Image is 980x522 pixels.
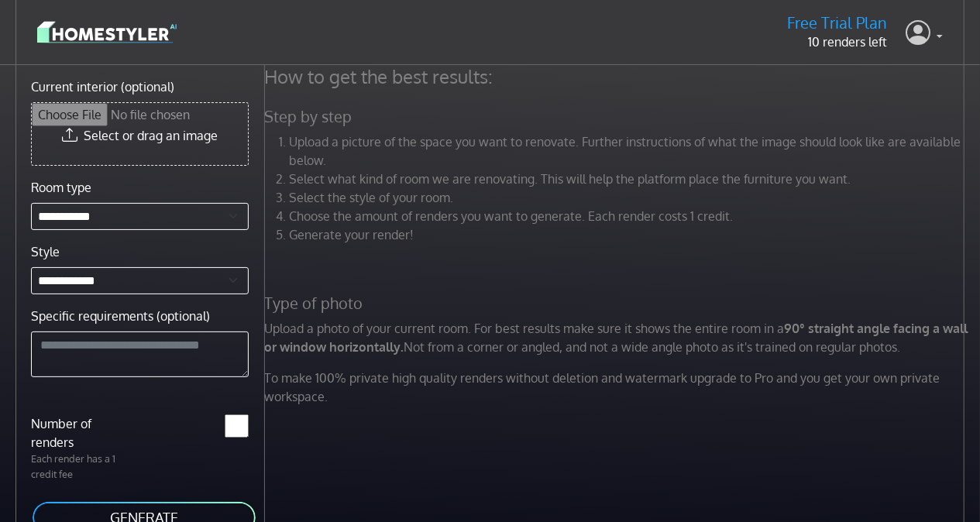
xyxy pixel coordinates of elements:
[31,178,91,197] label: Room type
[787,13,887,33] h5: Free Trial Plan
[256,107,978,126] h5: Step by step
[290,132,968,170] li: Upload a picture of the space you want to renovate. Further instructions of what the image should...
[265,321,968,355] strong: 90° straight angle facing a wall or window horizontally.
[31,242,60,261] label: Style
[256,319,978,356] p: Upload a photo of your current room. For best results make sure it shows the entire room in a Not...
[256,65,978,88] h4: How to get the best results:
[37,19,177,46] img: logo-3de290ba35641baa71223ecac5eacb59cb85b4c7fdf211dc9aaecaaee71ea2f8.svg
[256,294,978,313] h5: Type of photo
[290,207,968,225] li: Choose the amount of renders you want to generate. Each render costs 1 credit.
[22,452,139,481] p: Each render has a 1 credit fee
[31,77,174,96] label: Current interior (optional)
[22,414,139,452] label: Number of renders
[290,170,968,188] li: Select what kind of room we are renovating. This will help the platform place the furniture you w...
[290,225,968,244] li: Generate your render!
[290,188,968,207] li: Select the style of your room.
[256,369,978,406] p: To make 100% private high quality renders without deletion and watermark upgrade to Pro and you g...
[787,33,887,51] p: 10 renders left
[31,307,210,325] label: Specific requirements (optional)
